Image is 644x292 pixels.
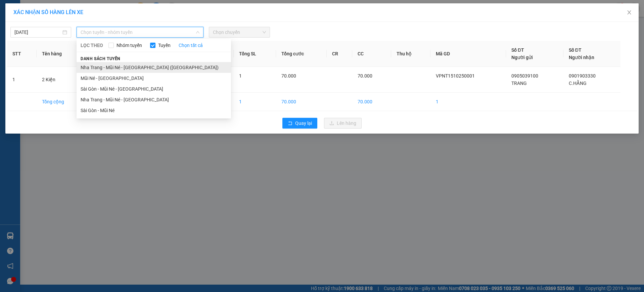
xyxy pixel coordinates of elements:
td: 70.000 [352,93,391,111]
li: Nha Trang - Mũi Né - [GEOGRAPHIC_DATA] ([GEOGRAPHIC_DATA]) [77,62,231,73]
button: uploadLên hàng [324,118,362,129]
span: Chọn tuyến - nhóm tuyến [81,27,199,37]
button: rollbackQuay lại [282,118,317,129]
span: XÁC NHẬN SỐ HÀNG LÊN XE [13,9,83,15]
span: Quay lại [295,119,312,127]
th: CR [327,41,352,67]
span: Người nhận [569,55,594,60]
td: 1 [234,93,276,111]
span: VPNT1510250001 [436,73,475,79]
span: close [627,10,632,15]
span: TRANG [511,81,527,86]
li: Sài Gòn - Mũi Né [77,105,231,116]
td: 1 [7,67,37,93]
span: Số ĐT [511,47,524,53]
span: 70.000 [358,73,372,79]
span: 1 [239,73,242,79]
th: Tổng cước [276,41,327,67]
li: Mũi Né - [GEOGRAPHIC_DATA] [77,73,231,84]
li: Sài Gòn - Mũi Né - [GEOGRAPHIC_DATA] [77,84,231,94]
span: C.HẰNG [569,81,587,86]
td: Tổng cộng [37,93,87,111]
span: Danh sách tuyến [77,56,125,62]
th: CC [352,41,391,67]
td: 1 [430,93,506,111]
span: 70.000 [281,73,296,79]
th: Tên hàng [37,41,87,67]
button: Close [620,3,639,22]
span: 0905039100 [511,73,538,79]
span: rollback [288,121,292,126]
td: 2 Kiện [37,67,87,93]
li: Nha Trang - Mũi Né - [GEOGRAPHIC_DATA] [77,94,231,105]
span: Người gửi [511,55,533,60]
th: STT [7,41,37,67]
span: 0901903330 [569,73,596,79]
span: Nhóm tuyến [114,42,145,49]
span: Chọn chuyến [213,27,266,37]
th: Thu hộ [391,41,430,67]
span: Số ĐT [569,47,582,53]
span: LỌC THEO [81,42,103,49]
th: Mã GD [430,41,506,67]
span: down [196,30,200,34]
a: Chọn tất cả [179,42,203,49]
input: 15/10/2025 [14,29,61,36]
span: Tuyến [155,42,173,49]
th: Tổng SL [234,41,276,67]
td: 70.000 [276,93,327,111]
